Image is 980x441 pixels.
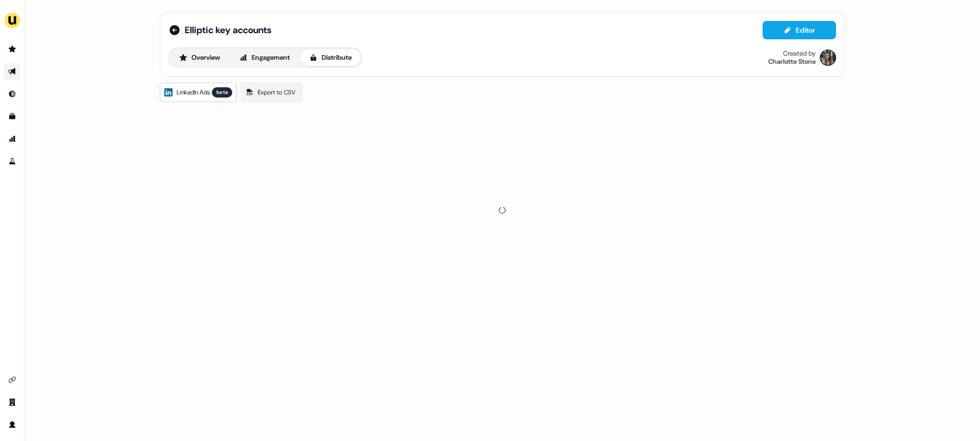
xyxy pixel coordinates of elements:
[4,394,20,410] a: Go to team
[4,63,20,80] a: Go to outbound experience
[160,83,237,102] a: LinkedIn Adsbeta
[4,108,20,125] a: Go to templates
[820,50,836,66] img: Charlotte
[212,87,232,97] div: beta
[301,50,360,66] button: Distribute
[763,26,836,37] a: Editor
[4,153,20,169] a: Go to experiments
[4,41,20,57] a: Go to prospects
[4,372,20,388] a: Go to integrations
[185,24,272,36] span: Elliptic key accounts
[4,416,20,433] a: Go to profile
[177,87,210,97] span: LinkedIn Ads
[783,50,816,58] div: Created by
[241,83,302,102] a: Export to CSV
[231,50,299,66] button: Engagement
[170,50,229,66] button: Overview
[763,21,836,39] button: Editor
[4,131,20,147] a: Go to attribution
[258,87,296,97] span: Export to CSV
[768,58,816,66] div: Charlotte Stone
[4,86,20,102] a: Go to Inbound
